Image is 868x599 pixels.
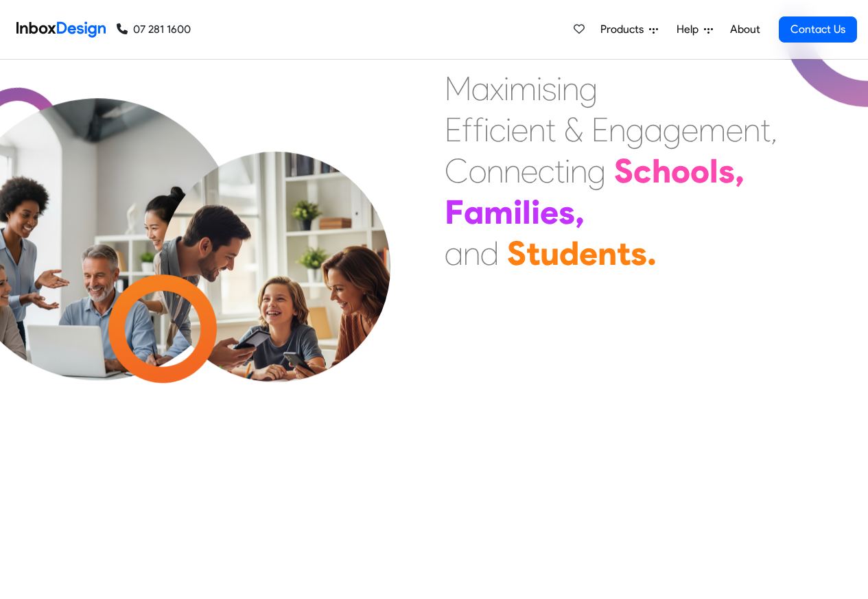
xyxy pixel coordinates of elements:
div: S [507,233,526,274]
div: i [565,150,570,191]
div: m [484,191,513,233]
div: , [771,109,777,150]
div: i [556,68,562,109]
div: C [445,150,469,191]
a: Products [595,16,664,43]
div: i [537,68,542,109]
div: E [445,109,462,150]
div: a [471,68,490,109]
div: x [490,68,504,109]
div: , [575,191,585,233]
div: c [489,109,506,150]
div: n [598,233,617,274]
a: 07 281 1600 [117,21,191,38]
a: About [726,16,764,43]
div: m [699,109,726,150]
div: d [559,233,579,274]
div: i [484,109,489,150]
span: Help [677,21,704,38]
div: d [480,233,499,274]
div: e [579,233,598,274]
div: t [554,150,565,191]
div: a [464,191,484,233]
div: , [735,150,744,191]
div: t [526,233,540,274]
div: s [718,150,735,191]
div: o [690,150,709,191]
div: l [522,191,531,233]
div: s [559,191,575,233]
span: Products [600,21,649,38]
div: M [445,68,471,109]
div: o [469,150,486,191]
div: c [633,150,652,191]
a: Contact Us [779,16,857,43]
div: t [546,109,556,150]
div: g [579,68,598,109]
div: e [540,191,559,233]
div: u [540,233,559,274]
div: i [531,191,540,233]
div: Maximising Efficient & Engagement, Connecting Schools, Families, and Students. [445,68,777,274]
div: n [504,150,521,191]
div: m [509,68,537,109]
div: g [626,109,644,150]
div: t [760,109,771,150]
div: . [647,233,657,274]
div: n [570,150,587,191]
img: parents_with_child.png [132,150,419,437]
div: o [671,150,690,191]
div: e [681,109,699,150]
div: t [617,233,631,274]
div: g [587,150,606,191]
a: Help [671,16,718,43]
div: f [473,109,484,150]
div: e [511,109,528,150]
div: i [513,191,522,233]
div: s [631,233,647,274]
div: n [562,68,579,109]
div: f [462,109,473,150]
div: a [644,109,663,150]
div: l [709,150,718,191]
div: n [463,233,480,274]
div: s [542,68,556,109]
div: c [538,150,554,191]
div: n [609,109,626,150]
div: F [445,191,464,233]
div: h [652,150,671,191]
div: n [743,109,760,150]
div: S [614,150,633,191]
div: & [564,109,583,150]
div: n [486,150,504,191]
div: a [445,233,463,274]
div: e [521,150,538,191]
div: i [506,109,511,150]
div: e [726,109,743,150]
div: E [591,109,609,150]
div: i [504,68,509,109]
div: g [663,109,681,150]
div: n [528,109,546,150]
